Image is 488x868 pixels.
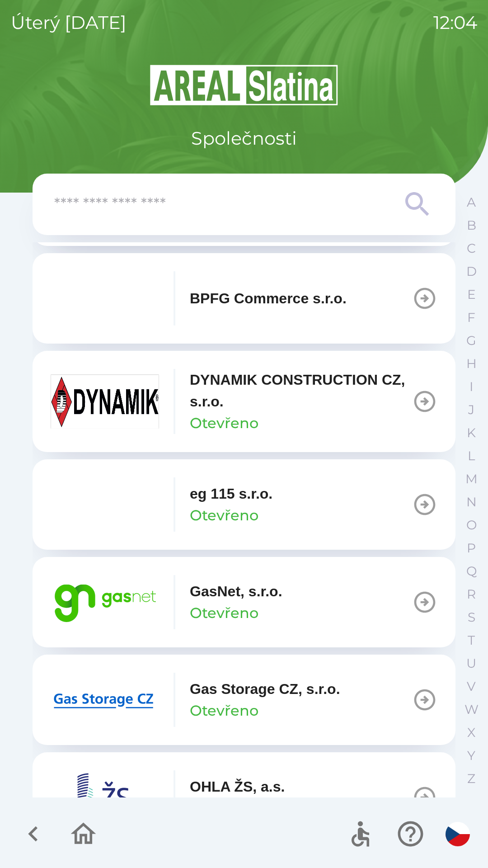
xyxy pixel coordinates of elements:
[460,444,483,467] button: L
[33,655,455,745] button: Gas Storage CZ, s.r.o.Otevřeno
[190,412,258,434] p: Otevřeno
[467,586,476,602] p: R
[460,721,483,744] button: X
[460,606,483,629] button: S
[190,776,285,797] p: OHLA ŽS, a.s.
[465,471,478,487] p: M
[467,425,476,441] p: K
[446,822,470,846] img: cs flag
[460,698,483,721] button: W
[467,725,475,741] p: X
[460,560,483,583] button: Q
[51,477,159,532] img: 1a4889b5-dc5b-4fa6-815e-e1339c265386.png
[467,194,476,210] p: A
[33,351,455,452] button: DYNAMIK CONSTRUCTION CZ, s.r.o.Otevřeno
[460,767,483,790] button: Z
[190,580,282,602] p: GasNet, s.r.o.
[460,514,483,537] button: O
[466,517,477,533] p: O
[460,421,483,444] button: K
[460,467,483,491] button: M
[460,352,483,375] button: H
[33,63,455,107] img: Logo
[460,744,483,767] button: Y
[51,673,159,727] img: 2bd567fa-230c-43b3-b40d-8aef9e429395.png
[469,379,473,395] p: I
[190,483,272,505] p: eg 115 s.r.o.
[51,770,159,825] img: 95230cbc-907d-4dce-b6ee-20bf32430970.png
[467,540,476,556] p: P
[460,537,483,560] button: P
[468,402,474,418] p: J
[460,306,483,329] button: F
[33,459,455,550] button: eg 115 s.r.o.Otevřeno
[466,333,476,349] p: G
[51,374,159,429] img: 9aa1c191-0426-4a03-845b-4981a011e109.jpeg
[190,505,258,526] p: Otevřeno
[190,602,258,624] p: Otevřeno
[467,748,475,764] p: Y
[460,375,483,398] button: I
[468,448,475,464] p: L
[190,678,340,700] p: Gas Storage CZ, s.r.o.
[460,583,483,606] button: R
[191,125,297,152] p: Společnosti
[467,310,475,325] p: F
[466,494,477,510] p: N
[51,575,159,629] img: 95bd5263-4d84-4234-8c68-46e365c669f1.png
[460,237,483,260] button: C
[460,398,483,421] button: J
[468,609,475,625] p: S
[466,656,476,671] p: U
[460,675,483,698] button: V
[460,491,483,514] button: N
[51,271,159,325] img: f3b1b367-54a7-43c8-9d7e-84e812667233.png
[466,356,477,372] p: H
[33,557,455,647] button: GasNet, s.r.o.Otevřeno
[190,288,347,309] p: BPFG Commerce s.r.o.
[466,563,477,579] p: Q
[190,700,258,722] p: Otevřeno
[466,264,477,279] p: D
[460,283,483,306] button: E
[460,329,483,352] button: G
[467,679,476,694] p: V
[460,652,483,675] button: U
[33,253,455,344] button: BPFG Commerce s.r.o.
[467,217,476,233] p: B
[460,629,483,652] button: T
[11,9,127,36] p: úterý [DATE]
[468,632,475,648] p: T
[460,260,483,283] button: D
[190,369,412,412] p: DYNAMIK CONSTRUCTION CZ, s.r.o.
[33,752,455,843] button: OHLA ŽS, a.s.Otevřeno
[465,702,479,717] p: W
[467,287,476,302] p: E
[467,771,475,787] p: Z
[460,214,483,237] button: B
[460,191,483,214] button: A
[467,241,476,256] p: C
[433,9,477,36] p: 12:04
